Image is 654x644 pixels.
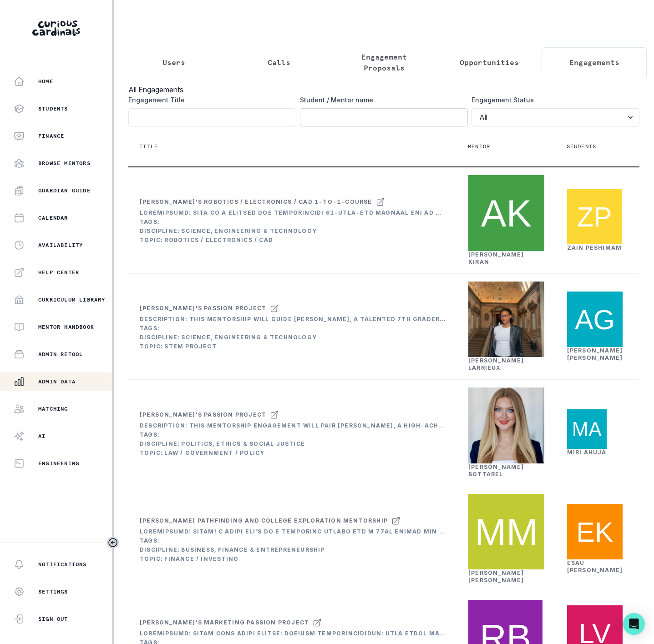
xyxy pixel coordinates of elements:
div: Discipline: Business, Finance & Entrepreneurship [140,546,446,553]
div: Tags: [140,431,446,438]
p: Engagement Proposals [339,51,429,73]
div: Loremipsumd: Sitam! C adipi eli's do e temporinc utlabo etd m 77al enimad min ve quisn ex ullamco... [140,528,446,535]
a: [PERSON_NAME] Larrieux [468,357,524,371]
p: Students [567,143,597,150]
div: [PERSON_NAME]'s Robotics / Electronics / CAD 1-to-1-course [140,198,372,206]
div: Topic: Finance / Investing [140,555,446,563]
div: Topic: Law / Government / Policy [140,449,446,457]
div: Tags: [140,218,446,226]
p: Curriculum Library [38,296,106,303]
div: Description: This mentorship will guide [PERSON_NAME], a talented 7th grader at [GEOGRAPHIC_DATA]... [140,316,446,323]
div: Discipline: Science, Engineering & Technology [140,227,446,235]
div: Tags: [140,325,446,332]
p: Matching [38,405,68,413]
p: Users [162,57,185,68]
div: Topic: STEM Project [140,343,446,350]
p: Home [38,78,53,85]
p: Opportunities [460,57,519,68]
h3: All Engagements [128,84,639,95]
div: Topic: Robotics / Electronics / CAD [140,236,446,244]
div: Discipline: Politics, Ethics & Social Justice [140,440,446,448]
p: Sign Out [38,615,68,623]
a: Miri Ahuja [567,449,607,456]
a: [PERSON_NAME] Kiran [468,251,524,265]
a: Esau [PERSON_NAME] [567,559,623,574]
div: Discipline: Science, Engineering & Technology [140,334,446,341]
p: Engagements [569,57,619,68]
button: Toggle sidebar [107,537,119,548]
p: Finance [38,132,64,140]
p: Students [38,105,68,112]
p: Help Center [38,269,79,276]
label: Engagement Status [471,95,634,105]
div: [PERSON_NAME]'s Passion Project [140,305,266,312]
p: Guardian Guide [38,187,91,194]
img: Curious Cardinals Logo [32,20,80,36]
div: [PERSON_NAME]'s Passion Project [140,411,266,418]
label: Student / Mentor name [300,95,462,105]
p: Settings [38,588,68,595]
div: [PERSON_NAME] Pathfinding and College Exploration Mentorship [140,517,388,524]
div: Loremipsumd: Sitam cons adipi elitse: Doeiusm temporincididun: Utla etdol magnaaliq eni ad minim ... [140,630,446,637]
p: Title [139,143,158,150]
div: Open Intercom Messenger [623,613,645,635]
a: [PERSON_NAME] [PERSON_NAME] [468,569,524,584]
a: [PERSON_NAME] [PERSON_NAME] [567,347,623,361]
div: Tags: [140,537,446,544]
p: Admin Retool [38,351,83,358]
p: Engineering [38,460,79,467]
p: Admin Data [38,378,76,385]
div: [PERSON_NAME]'s Marketing Passion Project [140,619,309,626]
p: Calls [268,57,290,68]
p: Mentor [468,143,490,150]
a: Zain Peshimam [567,244,622,251]
p: Mentor Handbook [38,323,94,331]
a: [PERSON_NAME] Bottarel [468,463,524,478]
div: Description: This mentorship engagement will pair [PERSON_NAME], a high-achieving 9th grader with... [140,422,446,429]
p: Calendar [38,214,68,221]
label: Engagement Title [128,95,291,105]
p: AI [38,433,46,440]
p: Availability [38,241,83,249]
p: Browse Mentors [38,160,91,167]
div: Loremipsumd: Sita co a elitsed doe temporincidi 61-utla-etd magnaal eni ad minimv quisnostru exer... [140,209,446,216]
p: Notifications [38,561,87,568]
